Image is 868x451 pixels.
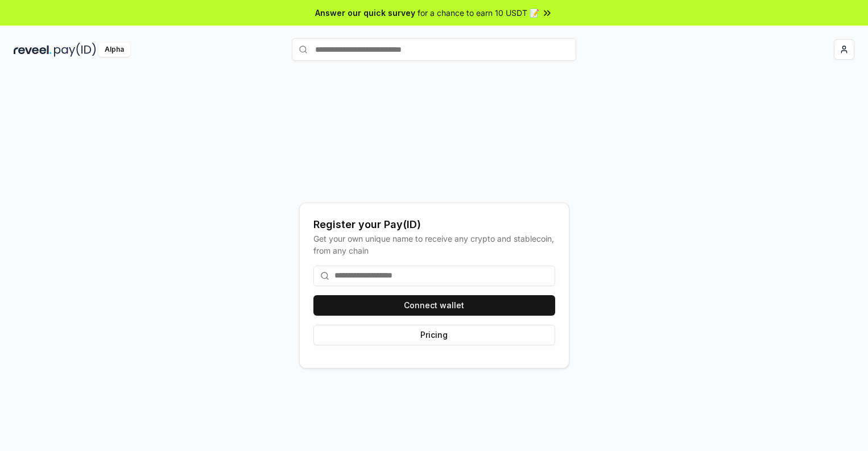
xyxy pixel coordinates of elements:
img: reveel_dark [14,43,52,57]
button: Connect wallet [313,295,555,316]
span: Answer our quick survey [315,7,415,19]
span: for a chance to earn 10 USDT 📝 [418,7,539,19]
button: Pricing [313,325,555,345]
div: Alpha [98,43,130,57]
img: pay_id [54,43,96,57]
div: Get your own unique name to receive any crypto and stablecoin, from any chain [313,233,555,256]
div: Register your Pay(ID) [313,217,555,233]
